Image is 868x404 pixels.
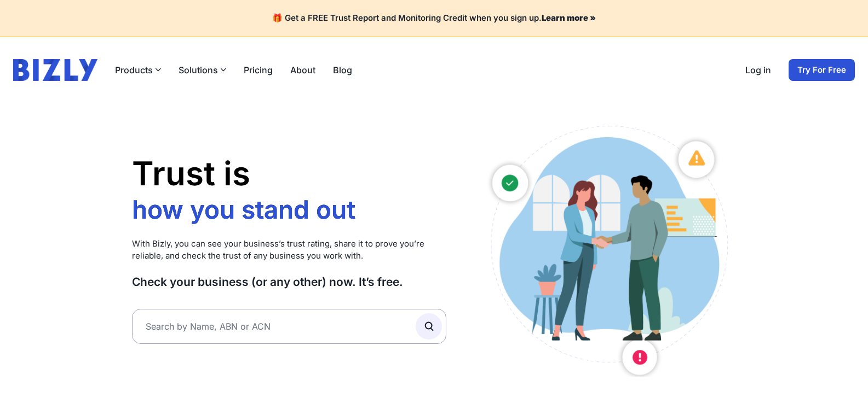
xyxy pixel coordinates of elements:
[179,63,226,77] button: Solutions
[745,63,771,77] a: Log in
[333,63,352,77] a: Blog
[290,63,315,77] a: About
[115,63,161,77] button: Products
[13,13,855,24] h4: 🎁 Get a FREE Trust Report and Monitoring Credit when you sign up.
[132,238,447,262] p: With Bizly, you can see your business’s trust rating, share it to prove you’re reliable, and chec...
[132,274,447,289] h3: Check your business (or any other) now. It’s free.
[244,63,273,77] a: Pricing
[132,154,250,193] span: Trust is
[542,13,596,23] a: Learn more »
[479,120,736,377] img: Australian small business owners illustration
[789,59,855,81] a: Try For Free
[132,194,361,226] li: how you stand out
[132,309,447,344] input: Search by Name, ABN or ACN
